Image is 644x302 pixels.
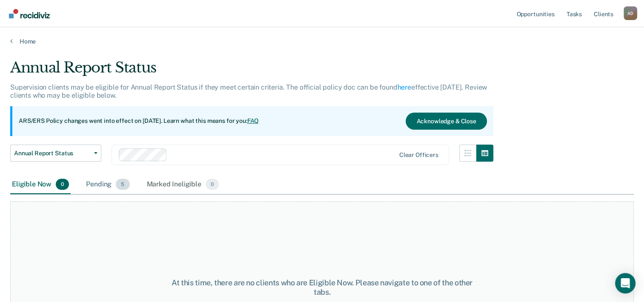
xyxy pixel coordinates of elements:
p: ARS/ERS Policy changes went into effect on [DATE]. Learn what this means for you: [19,117,259,125]
span: 5 [116,179,129,190]
div: Marked Ineligible0 [145,175,221,194]
button: Profile dropdown button [624,6,637,20]
div: Eligible Now0 [10,175,71,194]
span: Annual Report Status [14,150,91,157]
div: Open Intercom Messenger [615,273,635,293]
span: 0 [56,179,69,190]
span: 0 [206,179,219,190]
div: At this time, there are no clients who are Eligible Now. Please navigate to one of the other tabs. [166,278,478,296]
div: Pending5 [84,175,131,194]
p: Supervision clients may be eligible for Annual Report Status if they meet certain criteria. The o... [10,83,487,99]
div: Annual Report Status [10,59,493,83]
div: Clear officers [399,151,438,159]
button: Annual Report Status [10,145,101,162]
div: A D [624,6,637,20]
button: Acknowledge & Close [406,113,487,130]
a: FAQ [247,117,259,124]
img: Recidiviz [9,9,50,18]
a: here [398,83,411,91]
a: Home [10,38,634,45]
